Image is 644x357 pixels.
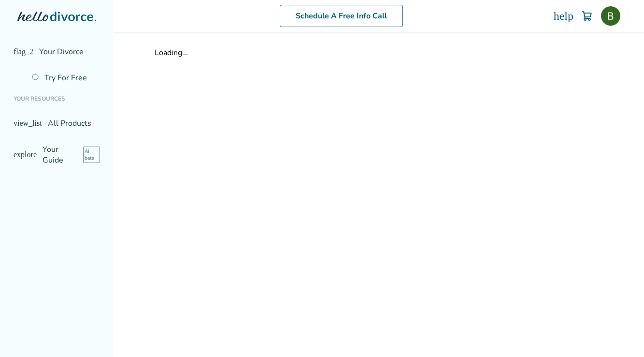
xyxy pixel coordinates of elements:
[14,48,21,56] span: flag_2
[284,5,407,27] a: Schedule A Free Info Call
[27,46,72,57] span: Your Divorce
[26,67,106,89] a: Try For Free
[155,47,603,58] div: Loading...
[72,145,90,154] span: AI beta
[8,112,106,134] a: view_listAll Products
[8,138,106,161] a: exploreYour GuideAI beta
[8,41,106,63] a: flag_2Your Divorce
[14,119,21,127] span: view_list
[14,146,21,153] span: explore
[562,10,573,22] a: help
[581,10,593,22] img: Cart
[8,89,106,108] li: Your Resources
[601,6,620,26] img: Bryon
